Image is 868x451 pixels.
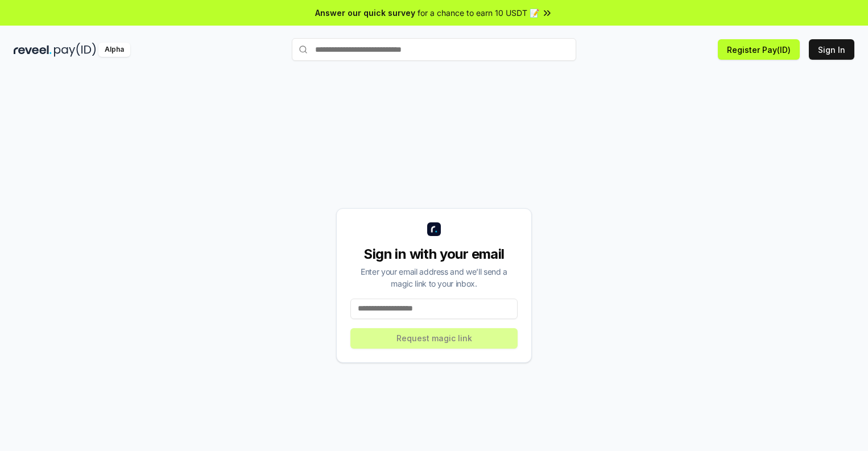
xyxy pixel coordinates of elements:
button: Register Pay(ID) [718,39,800,60]
div: Enter your email address and we’ll send a magic link to your inbox. [350,266,518,289]
div: Sign in with your email [350,245,518,263]
button: Sign In [809,39,854,60]
img: pay_id [54,43,96,57]
div: Alpha [98,43,130,57]
img: reveel_dark [14,43,52,57]
span: for a chance to earn 10 USDT 📝 [418,7,539,19]
span: Answer our quick survey [315,7,415,19]
img: logo_small [427,222,441,236]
